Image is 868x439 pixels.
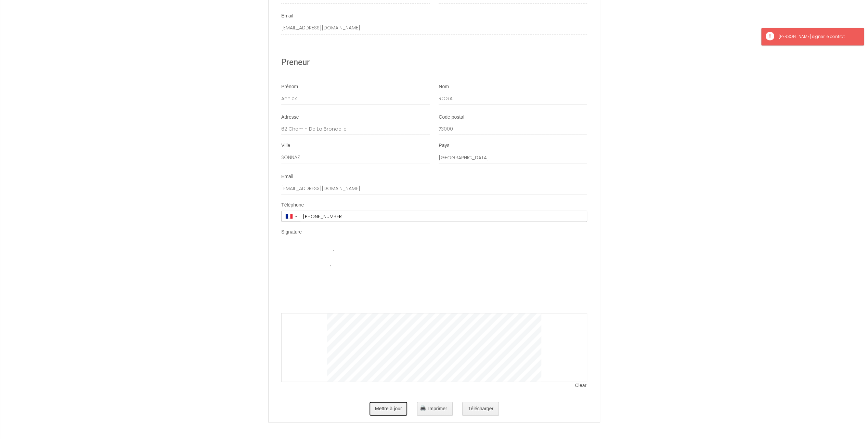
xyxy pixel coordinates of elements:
[281,201,304,208] label: Téléphone
[439,142,449,149] label: Pays
[439,83,449,90] label: Nom
[281,142,290,149] label: Ville
[281,173,293,180] label: Email
[575,382,587,389] span: Clear
[462,402,499,415] button: Télécharger
[417,402,452,415] button: Imprimer
[327,244,541,313] img: signature
[281,13,293,19] label: Email
[300,211,587,221] input: +33 6 12 34 56 78
[370,402,407,415] button: Mettre à jour
[281,83,298,90] label: Prénom
[428,405,447,411] span: Imprimer
[294,215,298,217] span: ▼
[281,55,587,69] h2: Preneur
[779,34,857,40] div: [PERSON_NAME] signer le contrat
[420,405,426,411] img: printer.png
[281,228,302,235] label: Signature
[439,114,464,120] label: Code postal
[281,114,299,120] label: Adresse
